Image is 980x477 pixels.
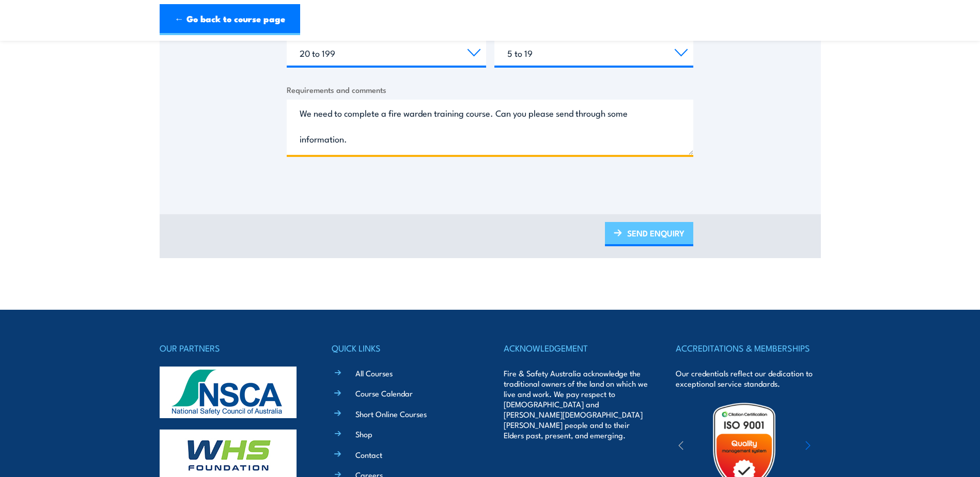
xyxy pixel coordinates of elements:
[676,341,820,355] h4: ACCREDITATIONS & MEMBERSHIPS
[160,367,297,418] img: nsca-logo-footer
[355,428,372,439] a: Shop
[355,449,382,460] a: Contact
[676,368,820,389] p: Our credentials reflect our dedication to exceptional service standards.
[790,429,880,465] img: ewpa-logo
[504,341,648,355] h4: ACKNOWLEDGEMENT
[605,222,693,246] a: SEND ENQUIRY
[287,84,693,96] label: Requirements and comments
[355,408,427,419] a: Short Online Courses
[160,4,300,35] a: ← Go back to course page
[160,341,304,355] h4: OUR PARTNERS
[355,388,413,399] a: Course Calendar
[355,368,393,378] a: All Courses
[332,341,476,355] h4: QUICK LINKS
[504,368,648,440] p: Fire & Safety Australia acknowledge the traditional owners of the land on which we live and work....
